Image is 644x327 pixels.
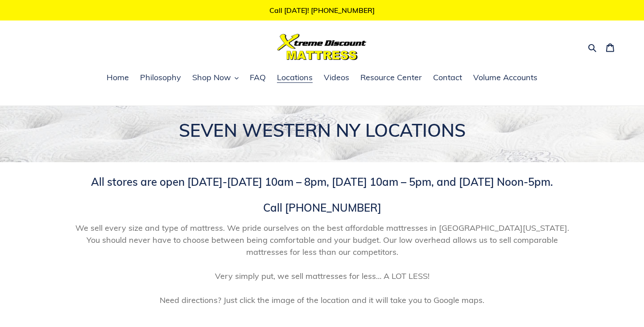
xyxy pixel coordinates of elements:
[245,71,270,85] a: FAQ
[319,71,354,85] a: Videos
[433,72,462,83] span: Contact
[107,72,129,83] span: Home
[324,72,349,83] span: Videos
[192,72,231,83] span: Shop Now
[68,222,576,306] span: We sell every size and type of mattress. We pride ourselves on the best affordable mattresses in ...
[179,119,466,141] span: SEVEN WESTERN NY LOCATIONS
[473,72,537,83] span: Volume Accounts
[188,71,243,85] button: Shop Now
[356,71,426,85] a: Resource Center
[360,72,422,83] span: Resource Center
[429,71,466,85] a: Contact
[102,71,133,85] a: Home
[250,72,266,83] span: FAQ
[272,71,317,85] a: Locations
[469,71,542,85] a: Volume Accounts
[277,34,367,60] img: Xtreme Discount Mattress
[140,72,181,83] span: Philosophy
[277,72,313,83] span: Locations
[91,175,553,214] span: All stores are open [DATE]-[DATE] 10am – 8pm, [DATE] 10am – 5pm, and [DATE] Noon-5pm. Call [PHONE...
[136,71,186,85] a: Philosophy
